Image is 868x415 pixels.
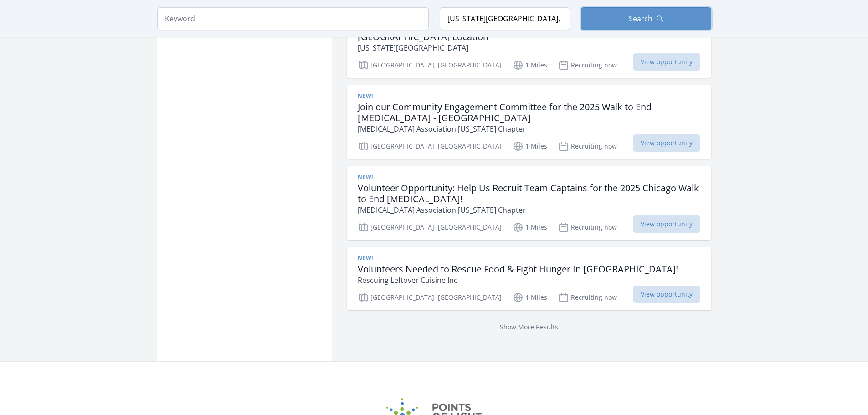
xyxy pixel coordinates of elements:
span: New! [358,92,373,100]
input: Location [440,7,570,30]
p: 1 Miles [513,222,547,233]
span: View opportunity [633,53,700,71]
p: Recruiting now [558,292,617,303]
p: Rescuing Leftover Cuisine Inc [358,275,678,286]
h3: Join our Community Engagement Committee for the 2025 Walk to End [MEDICAL_DATA] - [GEOGRAPHIC_DATA] [358,102,700,123]
p: [GEOGRAPHIC_DATA], [GEOGRAPHIC_DATA] [358,222,502,233]
p: [GEOGRAPHIC_DATA], [GEOGRAPHIC_DATA] [358,141,502,152]
p: [US_STATE][GEOGRAPHIC_DATA] [358,42,700,53]
p: [MEDICAL_DATA] Association [US_STATE] Chapter [358,205,700,215]
span: New! [358,174,373,181]
span: View opportunity [633,215,700,233]
a: New! Volunteers Needed to Rescue Food & Fight Hunger In [GEOGRAPHIC_DATA]! Rescuing Leftover Cuis... [347,247,711,310]
a: Show More Results [500,323,558,331]
input: Keyword [157,7,429,30]
span: View opportunity [633,134,700,152]
a: New! Bilingual Volunteers Needed at the [US_STATE][GEOGRAPHIC_DATA] [GEOGRAPHIC_DATA] Location [U... [347,4,711,78]
p: Recruiting now [558,60,617,71]
p: 1 Miles [513,141,547,152]
p: [MEDICAL_DATA] Association [US_STATE] Chapter [358,123,700,134]
button: Search [581,7,711,30]
h3: Volunteer Opportunity: Help Us Recruit Team Captains for the 2025 Chicago Walk to End [MEDICAL_DA... [358,183,700,205]
a: New! Volunteer Opportunity: Help Us Recruit Team Captains for the 2025 Chicago Walk to End [MEDIC... [347,166,711,240]
span: View opportunity [633,286,700,303]
p: Recruiting now [558,141,617,152]
h3: Volunteers Needed to Rescue Food & Fight Hunger In [GEOGRAPHIC_DATA]! [358,264,678,275]
p: [GEOGRAPHIC_DATA], [GEOGRAPHIC_DATA] [358,60,502,71]
span: Search [629,13,652,24]
p: Recruiting now [558,222,617,233]
p: 1 Miles [513,292,547,303]
p: 1 Miles [513,60,547,71]
a: New! Join our Community Engagement Committee for the 2025 Walk to End [MEDICAL_DATA] - [GEOGRAPHI... [347,85,711,159]
span: New! [358,255,373,262]
p: [GEOGRAPHIC_DATA], [GEOGRAPHIC_DATA] [358,292,502,303]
